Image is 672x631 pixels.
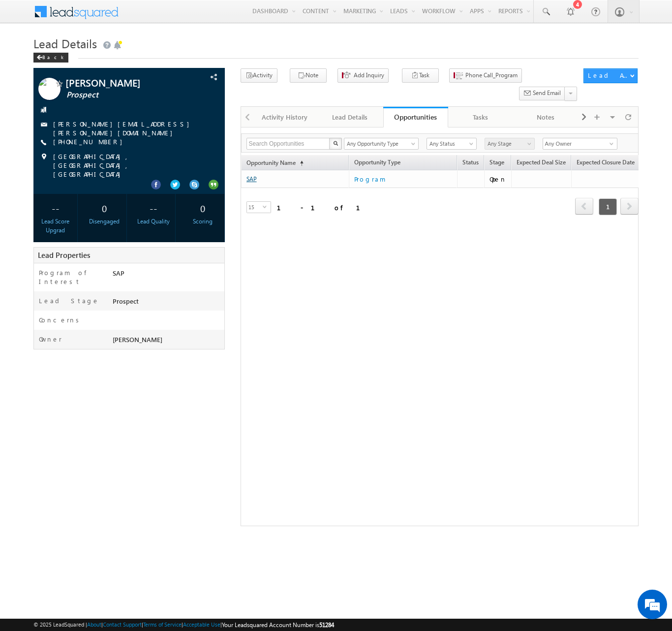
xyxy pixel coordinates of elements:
[402,68,439,83] button: Task
[575,199,593,215] a: prev
[391,112,441,122] div: Opportunities
[51,52,165,64] div: Chat with us now
[512,157,571,170] a: Expected Deal Size
[53,137,127,147] span: [PHONE_NUMBER]
[33,53,68,63] div: Back
[39,335,62,344] label: Owner
[448,107,513,127] a: Tasks
[449,68,522,83] button: Phone Call_Program
[53,152,207,179] span: [GEOGRAPHIC_DATA], [GEOGRAPHIC_DATA], [GEOGRAPHIC_DATA]
[242,157,308,170] a: Opportunity Name(sorted ascending)
[246,175,257,183] a: SAP
[620,198,639,215] span: next
[38,78,61,103] img: Profile photo
[456,111,504,123] div: Tasks
[13,91,180,295] textarea: Type your message and hit 'Enter'
[575,198,593,215] span: prev
[577,158,635,166] span: Expected Closure Date
[65,78,183,88] span: [PERSON_NAME]
[333,141,338,146] img: Search
[543,138,617,150] input: Type to Search
[134,303,179,316] em: Start Chat
[263,204,271,209] span: select
[17,52,41,64] img: d_60004797649_company_0_60004797649
[318,107,383,127] a: Lead Details
[319,621,334,629] span: 51284
[110,268,224,282] div: SAP
[517,158,566,166] span: Expected Deal Size
[572,157,640,170] a: Expected Closure Date
[33,620,334,630] span: © 2025 LeadSquared | | | | |
[33,52,73,61] a: Back
[427,138,477,150] a: Any Status
[134,217,173,226] div: Lead Quality
[183,217,222,226] div: Scoring
[465,71,518,80] span: Phone Call_Program
[383,107,448,127] a: Opportunities
[620,199,639,215] a: next
[458,157,484,170] a: Status
[39,268,103,286] label: Program of Interest
[519,87,565,101] button: Send Email
[222,621,334,629] span: Your Leadsquared Account Number is
[513,107,578,127] a: Notes
[326,111,374,123] div: Lead Details
[134,199,173,217] div: --
[521,111,569,123] div: Notes
[533,89,561,97] span: Send Email
[344,138,419,150] a: Any Opportunity Type
[485,139,532,148] span: Any Stage
[87,621,101,628] a: About
[290,68,327,83] button: Note
[36,217,75,235] div: Lead Score Upgrad
[489,158,504,166] span: Stage
[354,71,384,80] span: Add Inquiry
[253,107,318,127] a: Activity History
[39,296,99,305] label: Lead Stage
[599,198,617,215] span: 1
[489,175,507,184] div: Open
[113,335,162,344] span: [PERSON_NAME]
[103,621,142,628] a: Contact Support
[85,199,124,217] div: 0
[354,173,453,185] a: Program
[344,139,412,148] span: Any Opportunity Type
[604,139,616,149] a: Show All Items
[143,621,182,628] a: Terms of Service
[161,5,185,29] div: Minimize live chat window
[33,35,97,51] span: Lead Details
[110,296,224,310] div: Prospect
[183,199,222,217] div: 0
[261,111,309,123] div: Activity History
[183,621,220,628] a: Acceptable Use
[38,250,90,260] span: Lead Properties
[53,120,194,137] a: [PERSON_NAME][EMAIL_ADDRESS][PERSON_NAME][DOMAIN_NAME]
[66,90,184,100] span: Prospect
[337,68,389,83] button: Add Inquiry
[241,68,277,83] button: Activity
[427,139,474,148] span: Any Status
[485,157,509,170] a: Stage
[247,202,263,213] span: 15
[349,157,457,170] span: Opportunity Type
[246,159,296,166] span: Opportunity Name
[583,68,638,83] button: Lead Actions
[85,217,124,226] div: Disengaged
[39,315,83,324] label: Concerns
[277,202,372,213] div: 1 - 1 of 1
[588,71,630,80] div: Lead Actions
[36,199,75,217] div: --
[485,138,535,150] a: Any Stage
[296,159,304,167] span: (sorted ascending)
